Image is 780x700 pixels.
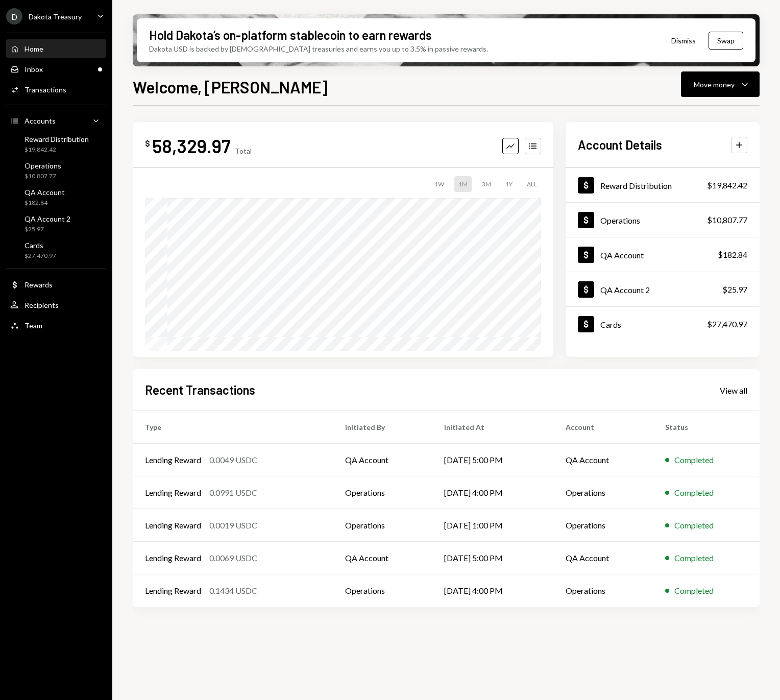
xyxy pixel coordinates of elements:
div: Dakota USD is backed by [DEMOGRAPHIC_DATA] treasuries and earns you up to 3.5% in passive rewards. [149,43,488,54]
div: 0.1434 USDC [209,585,257,597]
div: Recipients [25,301,59,309]
div: $182.84 [718,249,747,261]
div: Team [25,321,42,330]
div: $19,842.42 [707,179,747,191]
td: [DATE] 5:00 PM [432,444,553,476]
td: QA Account [333,444,432,476]
div: Completed [674,487,714,499]
div: $25.97 [25,225,70,234]
div: 0.0991 USDC [209,487,257,499]
a: Team [6,316,106,334]
td: Operations [333,509,432,542]
div: Lending Reward [145,552,201,564]
div: $25.97 [722,283,747,296]
div: $10,807.77 [707,214,747,226]
div: Move money [694,79,735,90]
div: $27,470.97 [707,318,747,330]
div: Cards [25,241,56,250]
div: View all [720,385,747,396]
button: Dismiss [659,29,709,53]
div: 0.0069 USDC [209,552,257,564]
div: 58,329.97 [152,134,231,157]
div: Lending Reward [145,454,201,466]
div: Accounts [25,116,56,125]
a: Rewards [6,275,106,294]
div: Completed [674,454,714,466]
div: Lending Reward [145,519,201,532]
div: $ [145,138,150,149]
div: QA Account [25,188,65,197]
th: Account [553,411,652,444]
h1: Welcome, [PERSON_NAME] [133,77,328,97]
td: QA Account [553,444,652,476]
a: Cards$27,470.97 [566,307,760,341]
div: Hold Dakota’s on-platform stablecoin to earn rewards [149,27,432,43]
div: Reward Distribution [600,181,672,190]
div: QA Account 2 [600,285,650,295]
a: Reward Distribution$19,842.42 [6,132,106,156]
td: [DATE] 4:00 PM [432,476,553,509]
a: Operations$10,807.77 [6,158,106,183]
div: Lending Reward [145,585,201,597]
a: QA Account 2$25.97 [6,211,106,236]
div: 3M [478,176,495,192]
div: 0.0049 USDC [209,454,257,466]
td: QA Account [333,542,432,574]
td: [DATE] 4:00 PM [432,574,553,607]
div: QA Account [600,250,644,260]
a: QA Account$182.84 [566,237,760,272]
div: ALL [523,176,541,192]
div: 1W [430,176,448,192]
a: QA Account 2$25.97 [566,272,760,306]
a: Inbox [6,60,106,78]
div: Operations [25,161,61,170]
div: 1Y [501,176,517,192]
div: 0.0019 USDC [209,519,257,532]
div: $27,470.97 [25,252,56,260]
a: Transactions [6,80,106,99]
div: 1M [454,176,472,192]
th: Type [133,411,333,444]
td: [DATE] 1:00 PM [432,509,553,542]
div: $182.84 [25,199,65,207]
a: Cards$27,470.97 [6,238,106,262]
th: Initiated At [432,411,553,444]
th: Status [653,411,760,444]
a: View all [720,384,747,396]
div: Cards [600,320,621,329]
h2: Account Details [578,136,662,153]
a: Home [6,39,106,58]
td: Operations [333,476,432,509]
a: QA Account$182.84 [6,185,106,209]
div: Completed [674,519,714,532]
div: Lending Reward [145,487,201,499]
td: Operations [553,574,652,607]
div: Completed [674,585,714,597]
th: Initiated By [333,411,432,444]
a: Accounts [6,111,106,130]
h2: Recent Transactions [145,381,255,398]
button: Swap [709,32,743,50]
div: Dakota Treasury [29,12,82,21]
div: QA Account 2 [25,214,70,223]
div: Transactions [25,85,66,94]
td: Operations [333,574,432,607]
div: Operations [600,215,640,225]
div: $10,807.77 [25,172,61,181]
td: Operations [553,509,652,542]
a: Operations$10,807.77 [566,203,760,237]
div: D [6,8,22,25]
div: Reward Distribution [25,135,89,143]
td: Operations [553,476,652,509]
div: Rewards [25,280,53,289]
div: Total [235,147,252,155]
td: QA Account [553,542,652,574]
div: Home [25,44,43,53]
td: [DATE] 5:00 PM [432,542,553,574]
a: Recipients [6,296,106,314]
div: Completed [674,552,714,564]
button: Move money [681,71,760,97]
a: Reward Distribution$19,842.42 [566,168,760,202]
div: $19,842.42 [25,146,89,154]
div: Inbox [25,65,43,74]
